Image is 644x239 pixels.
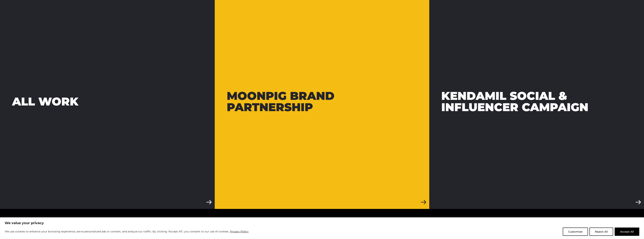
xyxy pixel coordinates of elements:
a: Privacy Policy [230,229,249,234]
div: Kendamil Social & Influencer Campaign [441,90,632,113]
button: Accept All [615,228,639,236]
button: Reject All [589,228,613,236]
div: Moonpig Brand Partnership [227,90,417,113]
div: All work [12,96,78,107]
button: Customize [563,228,588,236]
p: We use cookies to enhance your browsing experience, serve personalized ads or content, and analyz... [5,229,249,234]
p: We value your privacy [5,221,639,225]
